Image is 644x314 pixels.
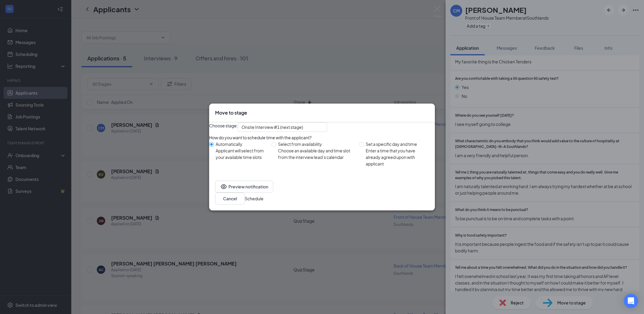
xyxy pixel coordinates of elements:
[216,141,267,147] div: Automatically
[215,193,245,204] button: Cancel
[245,195,263,202] button: Schedule
[366,147,430,167] div: Enter a time that you have already agreed upon with applicant
[216,147,267,160] div: Applicant will select from your available time slots
[278,147,354,160] div: Choose an available day and time slot from the interview lead’s calendar
[624,294,638,308] div: Open Intercom Messenger
[209,122,238,132] span: Choose stage:
[241,123,303,132] span: Onsite Interview #1 (next stage)
[215,110,247,116] h3: Move to stage
[209,134,435,141] div: How do you want to schedule time with the applicant?
[220,183,227,190] svg: Eye
[278,141,354,147] div: Select from availability
[215,181,273,193] button: EyePreview notification
[366,141,430,147] div: Set a specific day and time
